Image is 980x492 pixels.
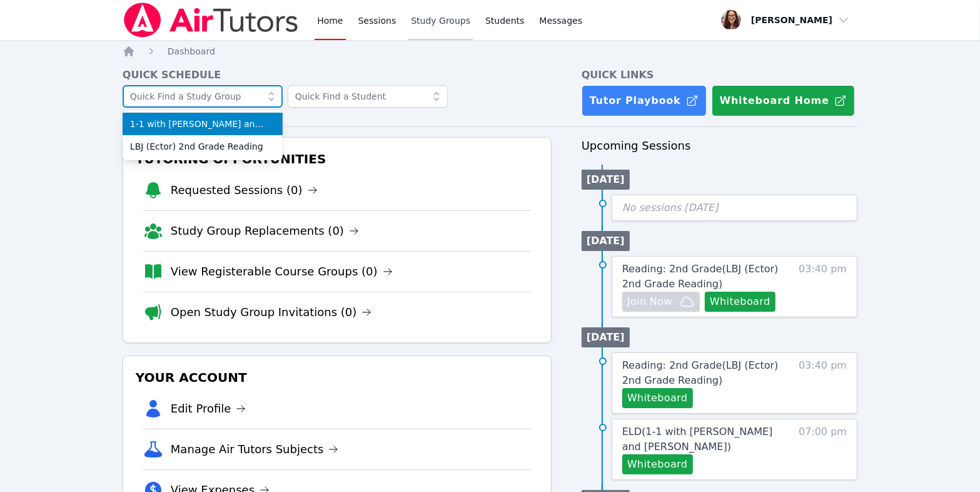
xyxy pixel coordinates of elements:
[622,359,779,386] span: Reading: 2nd Grade ( LBJ (Ector) 2nd Grade Reading )
[171,400,246,418] a: Edit Profile
[622,424,791,454] a: ELD(1-1 with [PERSON_NAME] and [PERSON_NAME])
[171,263,393,280] a: View Registerable Course Groups (0)
[622,426,773,453] span: ELD ( 1-1 with [PERSON_NAME] and [PERSON_NAME] )
[622,202,719,213] span: No sessions [DATE]
[123,68,552,83] h4: Quick Schedule
[288,85,448,108] input: Quick Find a Student
[171,222,359,240] a: Study Group Replacements (0)
[622,292,700,312] button: Join Now
[130,140,275,153] span: LBJ (Ector) 2nd Grade Reading
[123,85,283,108] input: Quick Find a Study Group
[622,388,693,408] button: Whiteboard
[622,263,779,290] span: Reading: 2nd Grade ( LBJ (Ector) 2nd Grade Reading )
[705,292,775,312] button: Whiteboard
[130,118,275,130] span: 1-1 with [PERSON_NAME] and [PERSON_NAME]
[622,358,791,388] a: Reading: 2nd Grade(LBJ (Ector) 2nd Grade Reading)
[582,85,707,116] a: Tutor Playbook
[540,14,583,27] span: Messages
[133,366,541,389] h3: Your Account
[582,231,630,251] li: [DATE]
[799,424,847,474] span: 07:00 pm
[582,68,857,83] h4: Quick Links
[622,454,693,474] button: Whiteboard
[627,294,672,309] span: Join Now
[171,182,318,199] a: Requested Sessions (0)
[171,304,372,321] a: Open Study Group Invitations (0)
[123,3,300,38] img: Air Tutors
[622,262,791,292] a: Reading: 2nd Grade(LBJ (Ector) 2nd Grade Reading)
[582,327,630,347] li: [DATE]
[799,262,847,312] span: 03:40 pm
[123,45,857,58] nav: Breadcrumb
[582,137,857,155] h3: Upcoming Sessions
[712,85,855,116] button: Whiteboard Home
[133,148,541,170] h3: Tutoring Opportunities
[168,45,215,58] a: Dashboard
[171,441,339,458] a: Manage Air Tutors Subjects
[168,46,215,56] span: Dashboard
[799,358,847,408] span: 03:40 pm
[582,170,630,190] li: [DATE]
